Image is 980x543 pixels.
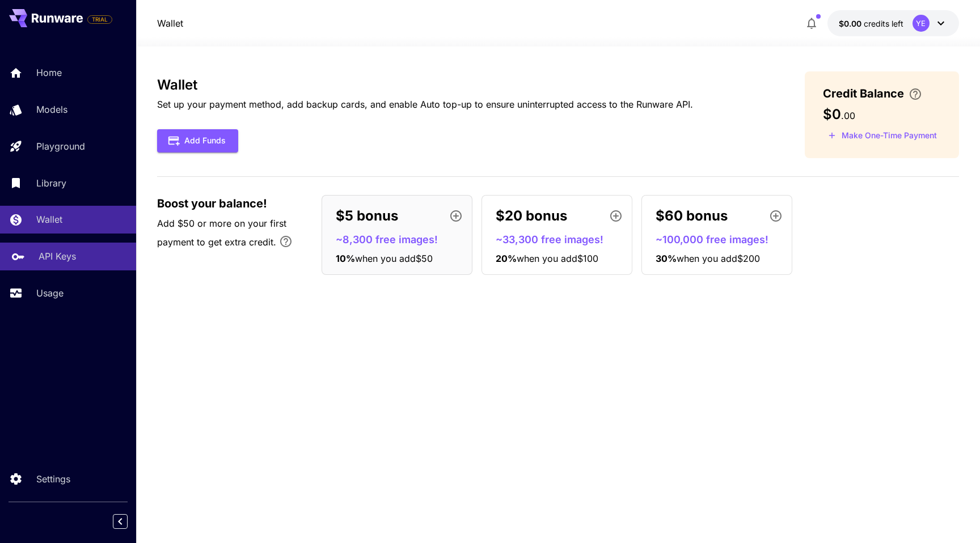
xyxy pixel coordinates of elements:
p: Models [36,103,67,116]
p: ~100,000 free images! [656,232,787,247]
span: Boost your balance! [157,195,267,212]
span: $0.00 [839,19,864,28]
span: . 00 [841,110,855,121]
p: Settings [36,472,70,486]
p: $20 bonus [496,206,567,226]
h3: Wallet [157,77,693,93]
span: TRIAL [88,15,112,24]
div: YE [913,15,930,32]
a: Wallet [157,16,183,30]
span: Credit Balance [823,85,904,102]
span: when you add $200 [677,253,760,264]
p: Playground [36,139,85,153]
button: Enter your card details and choose an Auto top-up amount to avoid service interruptions. We'll au... [904,87,927,101]
p: $5 bonus [336,206,398,226]
button: Bonus applies only to your first payment, up to 30% on the first $1,000. [274,230,297,253]
span: when you add $100 [517,253,598,264]
span: 20 % [496,253,517,264]
p: Set up your payment method, add backup cards, and enable Auto top-up to ensure uninterrupted acce... [157,97,693,111]
div: $0.00 [839,18,903,29]
span: Add $50 or more on your first payment to get extra credit. [157,218,286,248]
p: Library [36,176,66,190]
p: Home [36,66,62,79]
span: 30 % [656,253,677,264]
p: Usage [36,286,64,300]
span: 10 % [336,253,355,264]
span: Add your payment card to enable full platform functionality. [87,12,112,26]
p: $60 bonus [656,206,728,226]
div: Collapse sidebar [121,511,136,532]
button: $0.00YE [827,10,959,36]
span: $0 [823,106,841,122]
p: ~8,300 free images! [336,232,467,247]
span: credits left [864,19,903,28]
button: Make a one-time, non-recurring payment [823,127,942,145]
span: when you add $50 [355,253,433,264]
p: API Keys [39,249,76,263]
button: Add Funds [157,129,238,152]
p: ~33,300 free images! [496,232,627,247]
button: Collapse sidebar [113,514,128,529]
nav: breadcrumb [157,16,183,30]
p: Wallet [36,213,62,226]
